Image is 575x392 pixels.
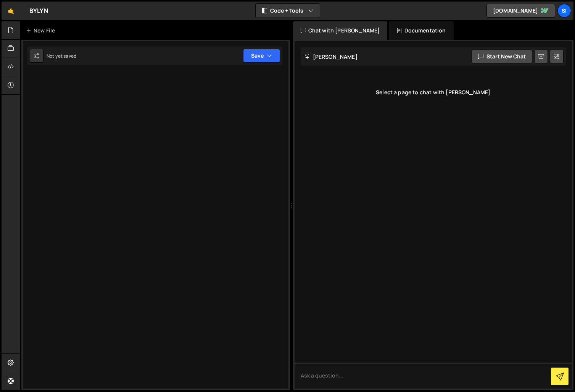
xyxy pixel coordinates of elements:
a: Si [557,4,571,18]
h2: [PERSON_NAME] [304,53,358,60]
div: Chat with [PERSON_NAME] [293,21,388,40]
button: Start new chat [472,50,532,63]
button: Code + Tools [256,4,320,18]
button: Save [243,49,280,63]
a: [DOMAIN_NAME] [486,4,555,18]
div: Not yet saved [47,53,76,59]
div: Documentation [389,21,453,40]
div: New File [26,27,58,34]
a: 🤙 [2,2,20,20]
div: BYLYN [29,6,48,15]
